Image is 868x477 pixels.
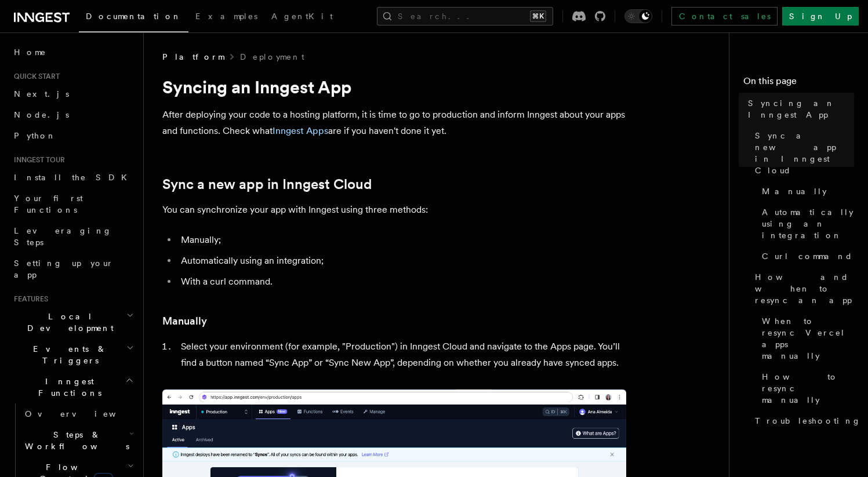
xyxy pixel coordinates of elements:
li: Manually; [177,232,626,248]
a: How and when to resync an app [750,267,854,311]
span: Troubleshooting [755,415,861,427]
a: Syncing an Inngest App [743,93,854,125]
a: Leveraging Steps [9,220,136,253]
span: Your first Functions [14,194,83,214]
a: Manually [162,313,207,329]
span: AgentKit [271,12,333,21]
h4: On this page [743,74,854,93]
a: Inngest Apps [273,125,328,136]
span: Node.js [14,110,69,119]
a: Contact sales [671,7,778,26]
p: After deploying your code to a hosting platform, it is time to go to production and inform Innges... [162,107,626,139]
span: Overview [25,409,144,418]
span: Sync a new app in Inngest Cloud [755,130,854,176]
a: How to resync manually [757,366,854,410]
h1: Syncing an Inngest App [162,77,626,97]
span: Automatically using an integration [762,206,854,241]
a: Install the SDK [9,167,136,188]
a: When to resync Vercel apps manually [757,311,854,366]
a: Sign Up [782,7,859,26]
span: Curl command [762,250,853,262]
a: Sync a new app in Inngest Cloud [750,125,854,181]
a: Your first Functions [9,188,136,220]
span: Inngest Functions [9,376,125,399]
button: Events & Triggers [9,338,136,371]
span: How and when to resync an app [755,271,854,306]
a: Setting up your app [9,253,136,285]
a: Overview [20,403,136,424]
span: Steps & Workflows [20,429,129,452]
a: Curl command [757,246,854,267]
button: Steps & Workflows [20,424,136,457]
a: Documentation [79,3,188,32]
span: Home [14,46,46,58]
span: Documentation [86,12,181,21]
kbd: ⌘K [530,10,546,22]
button: Search...⌘K [377,7,553,26]
span: Events & Triggers [9,343,126,366]
a: Sync a new app in Inngest Cloud [162,176,372,192]
a: Deployment [240,51,304,63]
span: Examples [195,12,257,21]
span: Next.js [14,89,69,99]
span: Inngest tour [9,155,65,165]
span: Setting up your app [14,258,114,279]
li: Automatically using an integration; [177,253,626,269]
li: With a curl command. [177,274,626,290]
a: Troubleshooting [750,410,854,431]
li: Select your environment (for example, "Production") in Inngest Cloud and navigate to the Apps pag... [177,338,626,371]
button: Inngest Functions [9,371,136,403]
span: When to resync Vercel apps manually [762,315,854,362]
a: Automatically using an integration [757,202,854,246]
a: Next.js [9,83,136,104]
span: Platform [162,51,224,63]
a: AgentKit [264,3,340,31]
span: How to resync manually [762,371,854,406]
span: Quick start [9,72,60,81]
a: Node.js [9,104,136,125]
span: Install the SDK [14,173,134,182]
p: You can synchronize your app with Inngest using three methods: [162,202,626,218]
span: Syncing an Inngest App [748,97,854,121]
span: Local Development [9,311,126,334]
button: Local Development [9,306,136,338]
a: Examples [188,3,264,31]
button: Toggle dark mode [624,9,652,23]
span: Manually [762,185,827,197]
a: Home [9,42,136,63]
span: Python [14,131,56,140]
a: Python [9,125,136,146]
a: Manually [757,181,854,202]
span: Features [9,294,48,304]
span: Leveraging Steps [14,226,112,247]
